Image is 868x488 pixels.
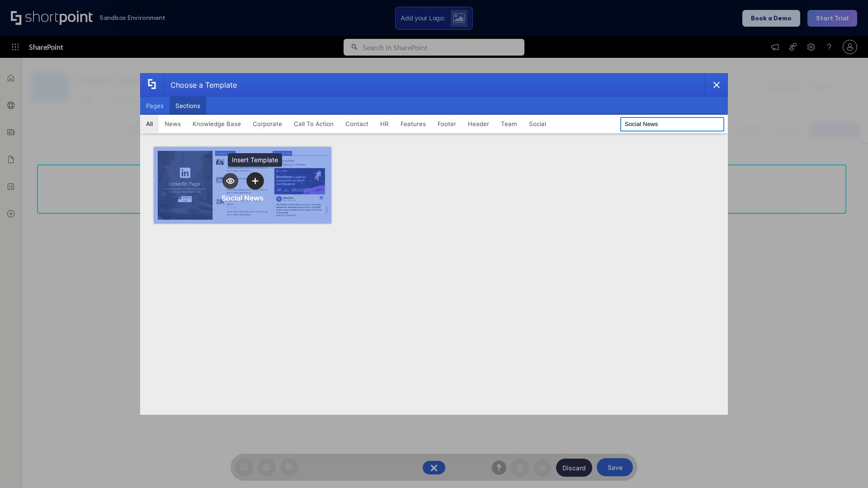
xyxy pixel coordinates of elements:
button: Social [523,115,552,133]
input: Search [620,117,724,131]
button: Pages [140,97,170,115]
button: Corporate [247,115,288,133]
button: HR [374,115,395,133]
button: Call To Action [288,115,340,133]
div: template selector [140,73,728,415]
iframe: Chat Widget [823,445,868,488]
button: Knowledge Base [187,115,247,133]
button: Features [395,115,432,133]
button: All [140,115,159,133]
div: Social News [222,193,264,202]
button: Contact [340,115,374,133]
button: Header [462,115,495,133]
button: News [159,115,187,133]
button: Sections [170,97,206,115]
button: Footer [432,115,462,133]
div: Choose a Template [163,74,237,96]
button: Team [495,115,523,133]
